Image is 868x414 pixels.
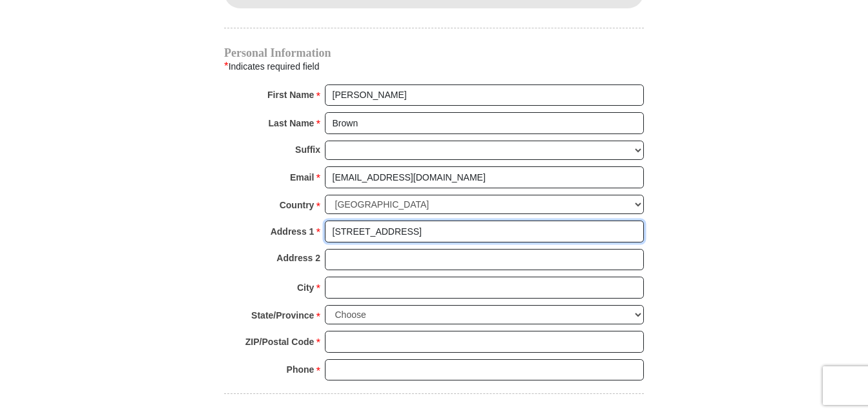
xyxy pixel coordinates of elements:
strong: Suffix [295,141,320,159]
h4: Personal Information [224,48,644,58]
strong: Last Name [269,114,315,132]
strong: First Name [267,86,314,104]
strong: Country [280,196,315,214]
strong: Phone [287,360,315,379]
strong: Email [290,168,314,186]
strong: State/Province [251,306,314,324]
strong: ZIP/Postal Code [245,333,315,351]
strong: City [297,279,314,297]
strong: Address 1 [271,222,315,241]
strong: Address 2 [276,249,320,267]
div: Indicates required field [224,58,644,75]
